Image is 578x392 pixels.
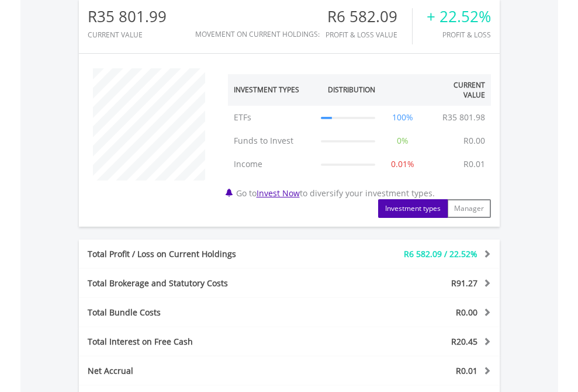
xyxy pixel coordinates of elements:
[219,63,500,218] div: Go to to diversify your investment types.
[328,85,375,95] div: Distribution
[447,199,491,218] button: Manager
[79,336,324,348] div: Total Interest on Free Cash
[425,74,491,106] th: Current Value
[326,8,412,25] div: R6 582.09
[437,106,491,129] td: R35 801.98
[458,152,491,176] td: R0.01
[79,277,324,289] div: Total Brokerage and Statutory Costs
[228,74,316,106] th: Investment Types
[381,129,425,152] td: 0%
[427,8,491,25] div: + 22.52%
[451,336,477,347] span: R20.45
[79,307,324,318] div: Total Bundle Costs
[228,129,316,152] td: Funds to Invest
[456,365,477,376] span: R0.01
[404,248,477,259] span: R6 582.09 / 22.52%
[381,106,425,129] td: 100%
[88,31,167,39] div: CURRENT VALUE
[456,307,477,318] span: R0.00
[381,152,425,176] td: 0.01%
[79,248,324,260] div: Total Profit / Loss on Current Holdings
[228,106,316,129] td: ETFs
[228,152,316,176] td: Income
[195,30,320,38] div: Movement on Current Holdings:
[257,188,300,199] a: Invest Now
[427,31,491,39] div: Profit & Loss
[88,8,167,25] div: R35 801.99
[326,31,412,39] div: Profit & Loss Value
[451,277,477,289] span: R91.27
[79,365,324,377] div: Net Accrual
[458,129,491,152] td: R0.00
[378,199,448,218] button: Investment types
